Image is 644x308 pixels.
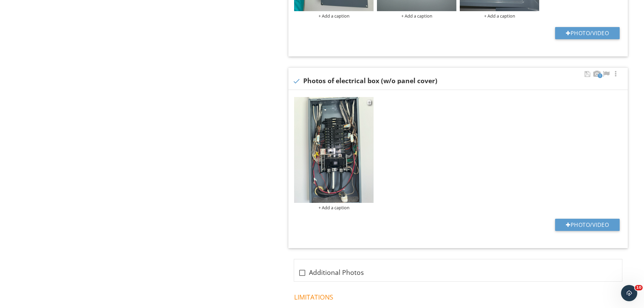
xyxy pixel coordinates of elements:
[294,290,625,302] h4: Limitations
[294,97,374,203] img: photo.jpg
[555,219,620,231] button: Photo/Video
[377,13,456,19] div: + Add a caption
[635,285,643,290] span: 10
[598,73,602,78] span: 1
[621,285,637,301] iframe: Intercom live chat
[460,13,539,19] div: + Add a caption
[555,27,620,39] button: Photo/Video
[294,13,374,19] div: + Add a caption
[294,205,374,210] div: + Add a caption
